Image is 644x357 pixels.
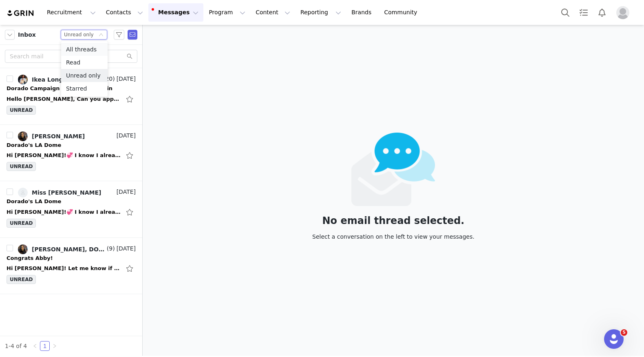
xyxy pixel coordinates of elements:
img: 583170dd-2f78-469a-a10b-f49f8664199e.jpg [18,75,28,84]
a: [PERSON_NAME], DORADO | Partners [18,244,105,254]
div: Congrats Abby! [7,254,53,262]
li: Next Page [50,341,60,351]
img: 216ee6b0-eafa-4d76-b8e3-ce0e22173237.jpg [18,131,28,141]
div: Hi Jeanette!💞 I know I already bugged you once about Coachella, but I wanted to loop you into our... [7,151,121,160]
i: icon: left [33,344,37,348]
button: Profile [611,6,637,19]
a: 1 [40,341,49,350]
span: Send Email [128,30,137,40]
a: Tasks [575,3,593,22]
li: Unread only [61,69,108,82]
i: icon: down [99,32,104,38]
button: Messages [148,3,203,22]
div: No email thread selected. [312,216,474,225]
button: Program [204,3,250,22]
div: Unread only [64,30,94,39]
input: Search mail [5,50,137,63]
img: emails-empty2x.png [351,133,436,206]
button: Notifications [593,3,611,22]
a: [PERSON_NAME] [18,131,85,141]
li: 1 [40,341,50,351]
span: UNREAD [7,275,36,284]
li: All threads [61,43,108,56]
span: UNREAD [7,219,36,228]
div: [PERSON_NAME] [32,133,85,140]
i: icon: search [127,53,132,59]
div: Hi Jeanette! Let me know if you and your team brainstormed any ideas for your Coachella activatio... [7,264,121,273]
iframe: Intercom live chat [604,329,624,349]
button: Contacts [101,3,148,22]
button: Recruitment [42,3,101,22]
div: Select a conversation on the left to view your messages. [312,232,474,241]
img: placeholder-profile.jpg [616,6,629,19]
div: Ikea Long, DORADO | Partners [32,76,101,83]
div: Miss [PERSON_NAME] [32,189,101,196]
span: UNREAD [7,162,36,171]
span: UNREAD [7,106,36,115]
div: Dorado's LA Dome [7,141,61,149]
img: 216ee6b0-eafa-4d76-b8e3-ce0e22173237.jpg [18,244,28,254]
li: Read [61,56,108,69]
span: Inbox [18,31,36,39]
span: 5 [621,329,627,336]
i: icon: right [52,344,57,348]
div: Hello Jeanette, Can you approve the deletion of the other video, I sent a request through tik tok... [7,95,121,103]
div: Hi Jeanette!💞 I know I already bugged you once about Coachella, but I wanted to loop you into our... [7,208,121,216]
button: Search [556,3,574,22]
button: Content [251,3,295,22]
a: Ikea Long, DORADO | Partners [18,75,101,84]
a: Brands [346,3,379,22]
li: 1-4 of 4 [5,341,27,351]
a: Community [379,3,426,22]
li: Previous Page [30,341,40,351]
button: Reporting [296,3,346,22]
div: [PERSON_NAME], DORADO | Partners [32,246,105,253]
a: Miss [PERSON_NAME] [18,188,101,197]
li: Starred [61,82,108,95]
img: grin logo [7,9,35,17]
div: Dorado Campaign Content Check in [7,84,112,93]
div: Dorado's LA Dome [7,197,61,206]
img: a36e1e18-46c9-40cb-91ec-0ed8421b959c--s.jpg [18,188,28,197]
